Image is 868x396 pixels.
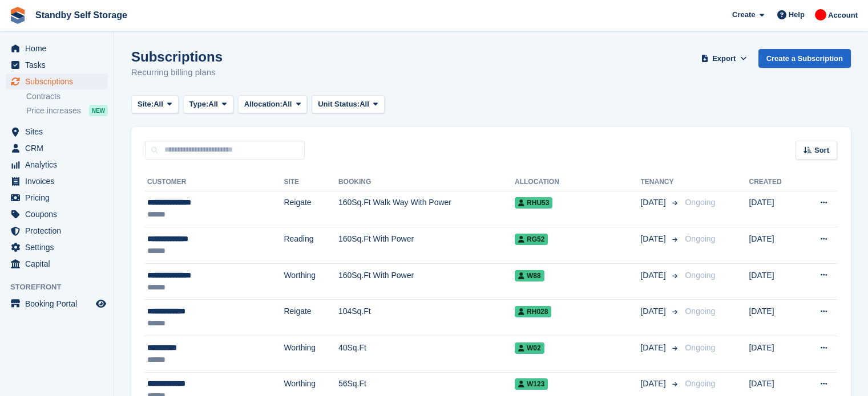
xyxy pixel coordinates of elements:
span: Help [789,9,805,21]
span: RHU53 [515,197,552,209]
span: Pricing [25,190,94,206]
span: Allocation: [244,99,282,110]
a: menu [6,190,108,206]
td: Worthing [284,336,338,373]
td: [DATE] [749,263,800,300]
span: [DATE] [640,270,668,281]
a: menu [6,140,108,156]
button: Site: All [131,95,179,114]
td: [DATE] [749,227,800,264]
th: Tenancy [640,173,680,191]
span: All [208,99,218,110]
span: All [282,99,292,110]
button: Export [699,49,749,68]
button: Unit Status: All [312,95,384,114]
span: Export [712,53,736,64]
button: Allocation: All [238,95,308,114]
td: [DATE] [749,191,800,227]
img: Aaron Winter [815,9,826,21]
span: Protection [25,223,94,239]
span: Ongoing [685,198,715,207]
a: menu [6,157,108,173]
span: Settings [25,239,94,255]
span: [DATE] [640,342,668,354]
a: menu [6,256,108,272]
a: menu [6,173,108,189]
a: menu [6,223,108,239]
th: Booking [338,173,515,191]
a: menu [6,74,108,89]
span: Invoices [25,173,94,189]
th: Allocation [515,173,640,191]
span: Create [732,9,755,21]
span: All [154,99,163,110]
p: Recurring billing plans [131,66,223,79]
span: [DATE] [640,233,668,245]
span: Account [828,10,858,21]
td: Worthing [284,263,338,300]
a: Create a Subscription [758,49,851,68]
div: NEW [89,105,108,116]
a: Preview store [94,297,108,311]
span: Type: [189,99,209,110]
span: Ongoing [685,307,715,316]
th: Created [749,173,800,191]
span: Subscriptions [25,74,94,89]
span: CRM [25,140,94,156]
img: stora-icon-8386f47178a22dfd0bd8f6a31ec36ba5ce8667c1dd55bd0f319d3a0aa187defe.svg [9,7,26,24]
a: menu [6,124,108,140]
span: RH028 [515,306,551,317]
span: Capital [25,256,94,272]
span: [DATE] [640,197,668,209]
span: RG52 [515,234,548,245]
a: Contracts [26,91,108,102]
span: Tasks [25,57,94,73]
td: Reigate [284,300,338,336]
a: menu [6,296,108,312]
span: Ongoing [685,343,715,352]
span: Unit Status: [318,99,360,110]
span: Analytics [25,157,94,173]
span: Sites [25,124,94,140]
span: Storefront [10,281,114,293]
th: Site [284,173,338,191]
span: W02 [515,342,544,354]
span: [DATE] [640,305,668,317]
span: [DATE] [640,378,668,390]
span: Ongoing [685,271,715,280]
a: Standby Self Storage [31,6,132,25]
span: Coupons [25,206,94,222]
td: [DATE] [749,300,800,336]
td: [DATE] [749,336,800,373]
td: 104Sq.Ft [338,300,515,336]
a: Price increases NEW [26,104,108,117]
span: Site: [138,99,154,110]
th: Customer [145,173,284,191]
td: 160Sq.Ft With Power [338,263,515,300]
button: Type: All [183,95,233,114]
a: menu [6,206,108,222]
td: 160Sq.Ft Walk Way With Power [338,191,515,227]
span: Ongoing [685,379,715,388]
span: W123 [515,378,548,390]
span: Home [25,40,94,56]
td: 160Sq.Ft With Power [338,227,515,264]
td: Reigate [284,191,338,227]
a: menu [6,57,108,73]
span: Price increases [26,105,81,116]
span: Booking Portal [25,296,94,312]
span: W88 [515,270,544,281]
h1: Subscriptions [131,49,223,64]
span: All [360,99,369,110]
td: Reading [284,227,338,264]
span: Ongoing [685,234,715,243]
a: menu [6,239,108,255]
td: 40Sq.Ft [338,336,515,373]
a: menu [6,40,108,56]
span: Sort [814,145,829,156]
